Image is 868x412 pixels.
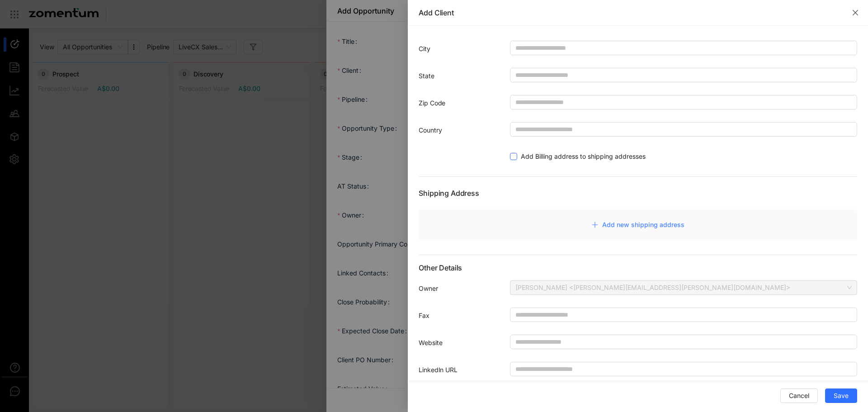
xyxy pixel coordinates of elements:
[419,41,430,57] label: City
[510,308,857,322] input: Fax
[510,41,857,55] input: City
[510,68,857,82] input: State
[419,68,434,84] label: State
[789,391,809,401] span: Cancel
[419,122,442,138] label: Country
[510,362,857,376] input: LinkedIn URL
[419,308,429,324] label: Fax
[517,152,649,161] span: Add Billing address to shipping addresses
[419,209,857,240] button: Add new shipping address
[419,335,442,351] label: Website
[419,8,453,17] span: Add Client
[419,280,438,297] label: Owner
[419,362,457,378] label: LinkedIn URL
[419,95,445,111] label: Zip Code
[419,262,857,273] span: Other Details
[419,188,638,199] span: Shipping Address
[834,391,849,401] span: Save
[852,9,859,16] span: close
[780,388,818,403] button: Cancel
[515,281,852,294] span: Sarah Zaman <Sarah.Zaman@optuscorporate.com.au>
[602,220,684,230] span: Add new shipping address
[510,95,857,109] input: Zip Code
[510,335,857,349] input: Website
[825,388,857,403] button: Save
[510,122,857,137] input: Country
